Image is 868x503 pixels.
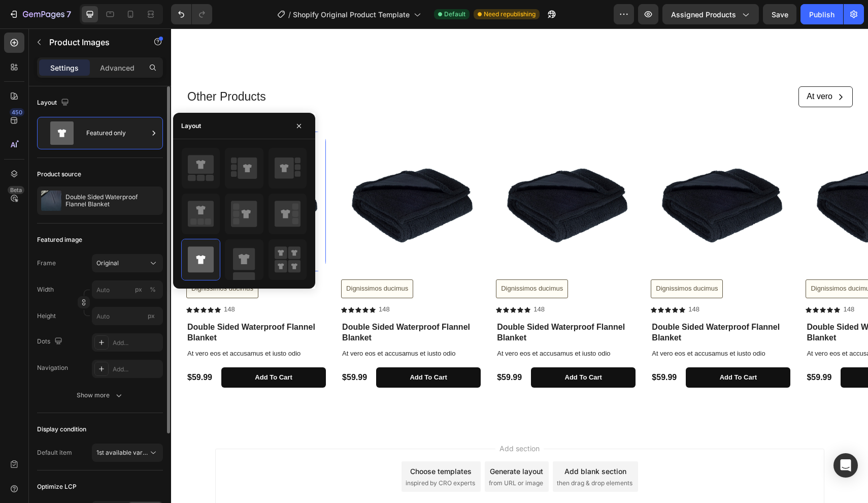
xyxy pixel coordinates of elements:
[324,415,373,425] span: Add section
[208,277,219,286] p: 148
[330,256,392,265] div: Dignissimos ducimus
[288,9,291,20] span: /
[113,365,160,374] div: Add...
[170,293,310,316] h1: Double Sided Waterproof Flannel Blanket
[480,293,619,316] h1: Double Sided Waterproof Flannel Blanket
[41,191,61,211] img: product feature img
[15,293,155,316] h1: Double Sided Waterproof Flannel Blanket
[480,103,619,243] a: Double Sided Waterproof Flannel Blanket
[92,444,163,462] button: 1st available variant
[50,339,155,360] button: Add to cart
[171,28,868,503] iframe: Design area
[37,482,77,491] div: Optimize LCP
[627,58,682,79] button: At vero
[480,251,552,270] button: Dignissimos ducimus
[171,4,212,24] div: Undo/Redo
[37,335,64,349] div: Dots
[37,425,86,434] div: Display condition
[293,9,410,20] span: Shopify Original Product Template
[662,4,759,24] button: Assigned Products
[92,254,163,272] button: Original
[148,312,155,320] span: px
[517,277,528,286] p: 148
[15,251,87,270] button: Dignissimos ducimus
[84,345,121,354] div: Add to cart
[636,63,661,74] p: At vero
[96,449,153,456] span: 1st available variant
[239,345,276,354] div: Add to cart
[763,4,796,24] button: Save
[100,62,135,73] p: Advanced
[635,251,707,270] button: Dignissimos ducimus
[37,386,163,404] button: Show more
[10,108,24,116] div: 450
[147,284,159,296] button: px
[132,284,145,296] button: %
[171,321,309,330] p: At vero eos et accusamus et iusto odio
[833,453,858,478] div: Open Intercom Messenger
[15,343,42,356] div: $59.99
[4,4,76,24] button: 7
[37,170,81,179] div: Product source
[809,9,834,20] div: Publish
[635,293,774,316] h1: Double Sided Waterproof Flannel Blanket
[515,339,619,360] button: Add to cart
[239,437,301,448] div: Choose templates
[444,10,465,19] span: Default
[325,293,464,316] h1: Double Sided Waterproof Flannel Blanket
[113,338,160,348] div: Add...
[37,259,56,268] label: Frame
[86,121,148,145] div: Featured only
[394,345,431,354] div: Add to cart
[53,277,64,286] p: 148
[235,450,304,459] span: inspired by CRO experts
[15,103,155,243] a: Double Sided Waterproof Flannel Blanket
[37,311,56,321] label: Height
[96,259,119,268] span: Original
[318,450,372,459] span: from URL or image
[205,339,310,360] button: Add to cart
[20,256,82,265] div: Dignissimos ducimus
[37,448,72,457] div: Default item
[37,96,71,110] div: Layout
[635,343,661,356] div: $59.99
[671,9,736,20] span: Assigned Products
[672,277,683,286] p: 148
[50,62,79,73] p: Settings
[319,437,372,448] div: Generate layout
[800,4,843,24] button: Publish
[66,8,71,20] p: 7
[16,321,154,330] p: At vero eos et accusamus et iusto odio
[484,10,536,19] span: Need republishing
[480,343,507,356] div: $59.99
[135,285,142,294] div: px
[393,437,455,448] div: Add blank section
[362,277,374,286] p: 148
[170,343,197,356] div: $59.99
[28,109,77,118] div: Product Images
[481,321,618,330] p: At vero eos et accusamus et iusto odio
[150,285,156,294] div: %
[635,103,774,243] a: Double Sided Waterproof Flannel Blanket
[325,103,464,243] a: Double Sided Waterproof Flannel Blanket
[181,121,201,131] div: Layout
[37,363,68,372] div: Navigation
[325,343,352,356] div: $59.99
[49,36,136,48] p: Product Images
[175,256,237,265] div: Dignissimos ducimus
[549,345,586,354] div: Add to cart
[772,10,788,19] span: Save
[636,63,661,74] div: Rich Text Editor. Editing area: main
[92,307,163,325] input: px
[636,321,773,330] p: At vero eos et accusamus et iusto odio
[325,251,397,270] button: Dignissimos ducimus
[170,251,242,270] button: Dignissimos ducimus
[670,339,774,360] button: Add to cart
[77,390,124,400] div: Show more
[92,280,163,299] input: px%
[640,256,702,265] div: Dignissimos ducimus
[8,186,24,194] div: Beta
[65,194,159,208] p: Double Sided Waterproof Flannel Blanket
